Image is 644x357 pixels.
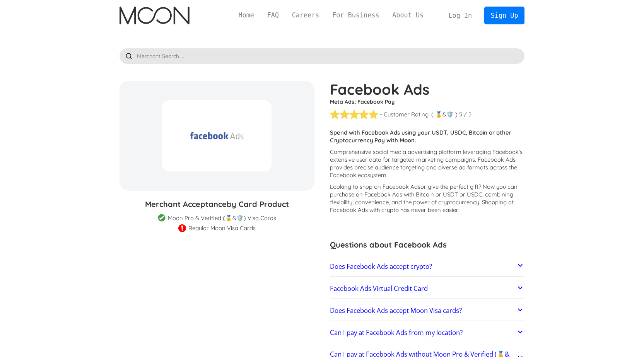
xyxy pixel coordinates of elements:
div: ( [431,111,434,118]
div: 🏅&🛡️ [435,111,454,118]
h2: Does Facebook Ads accept crypto? [330,263,432,270]
strong: Pay with Moon. [374,137,416,144]
p: Comprehensive social media advertising platform leveraging Facebook's extensive user data for tar... [330,148,525,179]
a: Log In [442,7,478,24]
h2: Can I pay at Facebook Ads from my location? [330,329,463,337]
p: Spend with Facebook Ads using your USDT, USDC, Bitcoin or other Cryptocurrency. [330,129,525,144]
input: Merchant Search ... [120,48,525,64]
h2: Does Facebook Ads accept Moon Visa cards? [330,307,462,314]
a: About Us [386,10,430,20]
a: Facebook Ads Virtual Credit Card [330,280,525,297]
a: Can I pay at Facebook Ads from my location? [330,325,525,341]
p: Looking to shop on Facebook Ads ? Now you can purchase on Facebook Ads with Bitcoin or USDT or US... [330,183,525,214]
h1: Facebook Ads [330,81,525,98]
h3: Merchant Acceptance [120,198,314,210]
span: or give the perfect gift [420,183,478,190]
a: Does Facebook Ads accept Moon Visa cards? [330,302,525,319]
h5: Meta Ads; Facebook Pay [330,98,525,106]
div: Moon Pro & Verified (🏅&🛡️) Visa Cards [168,214,276,222]
a: Home [232,10,261,20]
div: ) [455,111,458,118]
img: Moon Logo [120,7,190,24]
a: home [120,7,190,24]
h2: Facebook Ads Virtual Credit Card [330,285,428,292]
div: 5 [459,111,462,118]
a: FAQ [261,10,285,20]
div: / 5 [464,111,471,118]
h3: Questions about Facebook Ads [330,239,525,251]
div: - Customer Rating: [380,111,430,118]
a: Sign Up [484,7,524,24]
span: by Card Product [227,199,289,209]
a: For Business [326,10,386,20]
div: Regular Moon Visa Cards [188,224,256,232]
a: Careers [285,10,326,20]
a: Does Facebook Ads accept crypto? [330,258,525,275]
